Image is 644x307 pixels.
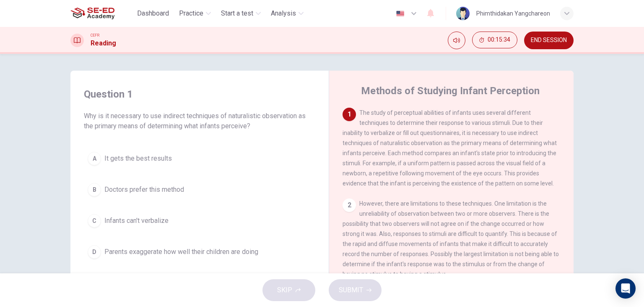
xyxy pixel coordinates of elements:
a: SE-ED Academy logo [70,5,134,22]
span: Start a test [221,8,253,19]
button: Practice [176,6,214,21]
button: AIt gets the best results [84,148,315,169]
button: Start a test [218,6,264,21]
button: Dashboard [134,6,172,21]
span: Doctors prefer this method [104,185,184,195]
div: A [88,152,101,165]
div: 1 [343,108,356,121]
button: Analysis [267,6,307,21]
span: 00:15:34 [488,37,510,43]
span: Practice [179,8,203,19]
div: Open Intercom Messenger [615,278,636,299]
img: SE-ED Academy logo [70,5,114,22]
div: Hide [472,32,517,49]
img: Profile picture [456,7,470,20]
button: 00:15:34 [472,32,517,48]
div: C [88,214,101,228]
span: It gets the best results [104,153,172,164]
div: Mute [448,32,465,49]
button: CInfants can't verbalize [84,210,315,231]
span: Why is it necessary to use indirect techniques of naturalistic observation as the primary means o... [84,111,315,131]
button: BDoctors prefer this method [84,179,315,200]
span: Infants can't verbalize [104,216,169,226]
h4: Methods of Studying Infant Perception [361,84,540,98]
span: However, there are limitations to these techniques. One limitation is the unreliability of observ... [343,200,559,278]
button: END SESSION [524,32,574,49]
span: END SESSION [531,37,567,44]
span: Dashboard [137,8,169,19]
button: DParents exaggerate how well their children are doing [84,241,315,262]
span: Parents exaggerate how well their children are doing [104,247,258,257]
div: B [88,183,101,196]
span: Analysis [271,8,296,19]
span: The study of perceptual abilities of infants uses several different techniques to determine their... [343,109,557,187]
span: CEFR [91,32,99,38]
h4: Question 1 [84,87,315,101]
img: en [395,11,405,17]
div: 2 [343,198,356,212]
div: D [88,245,101,259]
div: Phimthidakan Yangchareon [476,8,550,19]
h1: Reading [91,38,116,48]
